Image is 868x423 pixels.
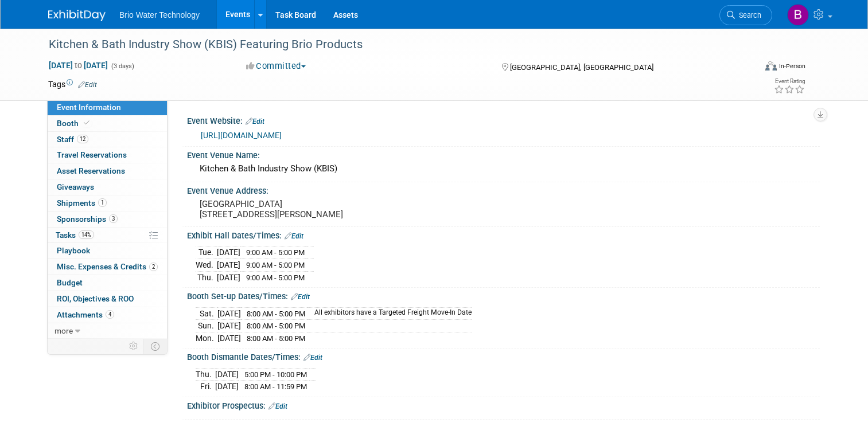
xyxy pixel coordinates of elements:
[187,147,820,161] div: Event Venue Name:
[196,381,215,393] td: Fri.
[48,147,167,163] a: Travel Reservations
[48,163,167,179] a: Asset Reservations
[57,198,107,207] span: Shipments
[217,246,240,259] td: [DATE]
[196,271,217,283] td: Thu.
[719,5,772,25] a: Search
[247,322,305,330] span: 8:00 AM - 5:00 PM
[196,332,217,344] td: Mon.
[217,332,241,344] td: [DATE]
[196,320,217,332] td: Sun.
[510,63,653,72] span: [GEOGRAPHIC_DATA], [GEOGRAPHIC_DATA]
[217,307,241,320] td: [DATE]
[244,370,307,379] span: 5:00 PM - 10:00 PM
[268,402,287,410] a: Edit
[48,132,167,147] a: Staff12
[57,310,114,319] span: Attachments
[57,119,92,128] span: Booth
[48,275,167,291] a: Budget
[200,199,438,220] pre: [GEOGRAPHIC_DATA] [STREET_ADDRESS][PERSON_NAME]
[196,368,215,381] td: Thu.
[48,291,167,307] a: ROI, Objectives & ROO
[57,278,83,287] span: Budget
[48,100,167,115] a: Event Information
[73,61,84,70] span: to
[57,182,94,191] span: Giveaways
[57,214,118,224] span: Sponsorships
[78,81,97,89] a: Edit
[57,150,127,159] span: Travel Reservations
[217,271,240,283] td: [DATE]
[196,160,811,178] div: Kitchen & Bath Industry Show (KBIS)
[303,354,322,362] a: Edit
[217,320,241,332] td: [DATE]
[79,230,94,239] span: 14%
[308,307,472,320] td: All exhibitors have a Targeted Freight Move-In Date
[246,248,305,257] span: 9:00 AM - 5:00 PM
[106,310,114,319] span: 4
[285,232,303,240] a: Edit
[215,368,239,381] td: [DATE]
[765,61,777,70] img: Format-Inperson.png
[774,79,805,84] div: Event Rating
[242,60,310,72] button: Committed
[187,182,820,197] div: Event Venue Address:
[48,79,97,90] td: Tags
[56,230,94,240] span: Tasks
[187,348,820,363] div: Booth Dismantle Dates/Times:
[109,214,118,223] span: 3
[55,326,73,335] span: more
[57,166,125,175] span: Asset Reservations
[57,294,134,303] span: ROI, Objectives & ROO
[84,120,89,126] i: Booth reservation complete
[48,10,106,21] img: ExhibitDay
[201,131,282,140] a: [URL][DOMAIN_NAME]
[246,261,305,269] span: 9:00 AM - 5:00 PM
[187,288,820,303] div: Booth Set-up Dates/Times:
[779,62,805,70] div: In-Person
[247,310,305,318] span: 8:00 AM - 5:00 PM
[217,259,240,272] td: [DATE]
[98,198,107,207] span: 1
[48,179,167,195] a: Giveaways
[144,339,168,354] td: Toggle Event Tabs
[187,112,820,127] div: Event Website:
[48,259,167,275] a: Misc. Expenses & Credits2
[187,397,820,412] div: Exhibitor Prospectus:
[119,10,200,19] span: Brio Water Technology
[244,382,307,391] span: 8:00 AM - 11:59 PM
[787,4,809,26] img: Brandye Gahagan
[48,211,167,227] a: Sponsorships3
[149,263,158,271] span: 2
[215,381,239,393] td: [DATE]
[247,334,305,343] span: 8:00 AM - 5:00 PM
[246,117,264,126] a: Edit
[291,293,310,301] a: Edit
[57,246,90,255] span: Playbook
[48,307,167,323] a: Attachments4
[57,135,88,144] span: Staff
[48,243,167,258] a: Playbook
[196,259,217,272] td: Wed.
[57,262,158,271] span: Misc. Expenses & Credits
[48,195,167,211] a: Shipments1
[124,339,144,354] td: Personalize Event Tab Strip
[110,62,134,70] span: (3 days)
[735,11,761,19] span: Search
[77,135,88,143] span: 12
[48,228,167,243] a: Tasks14%
[48,116,167,131] a: Booth
[48,60,108,70] span: [DATE] [DATE]
[694,60,805,77] div: Event Format
[196,246,217,259] td: Tue.
[246,273,305,282] span: 9:00 AM - 5:00 PM
[57,103,121,112] span: Event Information
[45,34,741,55] div: Kitchen & Bath Industry Show (KBIS) Featuring Brio Products
[187,227,820,242] div: Exhibit Hall Dates/Times:
[196,307,217,320] td: Sat.
[48,323,167,339] a: more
